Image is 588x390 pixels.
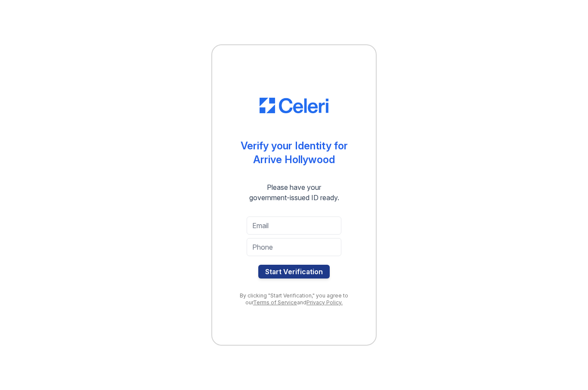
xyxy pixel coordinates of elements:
[241,139,348,167] div: Verify your Identity for Arrive Hollywood
[234,182,355,203] div: Please have your government-issued ID ready.
[260,98,328,113] img: CE_Logo_Blue-a8612792a0a2168367f1c8372b55b34899dd931a85d93a1a3d3e32e68fde9ad4.png
[229,292,359,306] div: By clicking "Start Verification," you agree to our and
[258,265,330,279] button: Start Verification
[253,299,297,306] a: Terms of Service
[306,299,343,306] a: Privacy Policy.
[247,238,341,256] input: Phone
[247,217,341,235] input: Email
